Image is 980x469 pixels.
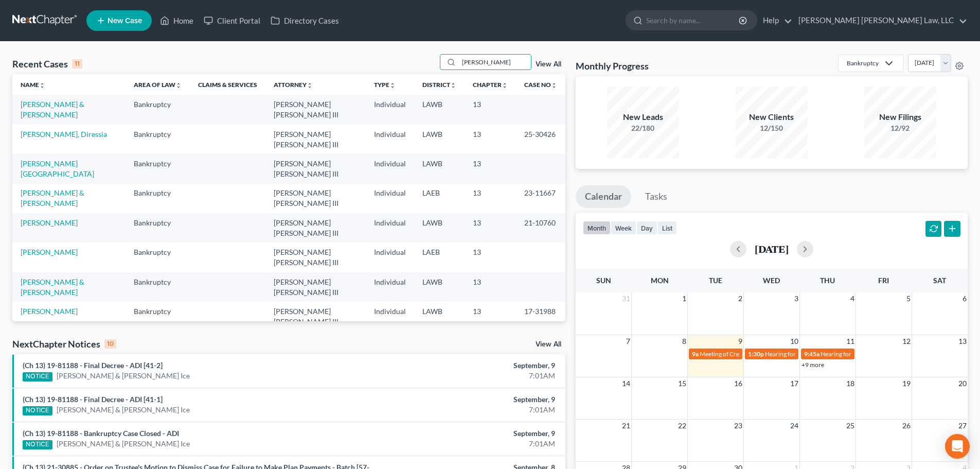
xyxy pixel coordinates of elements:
[576,60,649,72] h3: Monthly Progress
[374,81,396,89] a: Typeunfold_more
[265,272,366,302] td: [PERSON_NAME] [PERSON_NAME] III
[126,95,190,124] td: Bankruptcy
[126,242,190,272] td: Bankruptcy
[820,276,835,285] span: Thu
[765,350,845,358] span: Hearing for [PERSON_NAME]
[265,154,366,183] td: [PERSON_NAME] [PERSON_NAME] III
[175,82,182,89] i: unfold_more
[905,292,912,305] span: 5
[465,184,516,213] td: 13
[21,277,84,297] a: [PERSON_NAME] & [PERSON_NAME]
[465,125,516,154] td: 13
[677,420,687,432] span: 22
[23,429,179,438] a: (Ch 13) 19-81188 - Bankruptcy Case Closed - ADI
[736,123,808,133] div: 12/150
[190,74,265,95] th: Claims & Services
[536,341,561,348] a: View All
[126,154,190,183] td: Bankruptcy
[414,302,465,331] td: LAWB
[646,11,740,30] input: Search by name...
[607,123,679,133] div: 22/180
[845,420,856,432] span: 25
[621,377,631,390] span: 14
[636,221,657,235] button: day
[450,82,456,89] i: unfold_more
[516,302,565,331] td: 17-31988
[21,248,78,256] a: [PERSON_NAME]
[414,154,465,183] td: LAWB
[108,17,142,25] span: New Case
[21,130,107,138] a: [PERSON_NAME], Diressia
[265,95,366,124] td: [PERSON_NAME] [PERSON_NAME] III
[681,292,687,305] span: 1
[465,272,516,302] td: 13
[126,302,190,331] td: Bankruptcy
[821,350,955,358] span: Hearing for [PERSON_NAME] & [PERSON_NAME]
[748,350,764,358] span: 1:30p
[366,213,414,242] td: Individual
[23,440,52,449] div: NOTICE
[126,272,190,302] td: Bankruptcy
[265,302,366,331] td: [PERSON_NAME] [PERSON_NAME] III
[126,213,190,242] td: Bankruptcy
[57,405,190,415] a: [PERSON_NAME] & [PERSON_NAME] Ice
[576,185,631,208] a: Calendar
[366,125,414,154] td: Individual
[516,125,565,154] td: 25-30426
[845,335,856,348] span: 11
[384,428,555,439] div: September, 9
[677,377,687,390] span: 15
[23,361,163,370] a: (Ch 13) 19-81188 - Final Decree - ADI [41-2]
[849,292,856,305] span: 4
[414,213,465,242] td: LAWB
[265,125,366,154] td: [PERSON_NAME] [PERSON_NAME] III
[793,292,799,305] span: 3
[847,59,879,67] div: Bankruptcy
[465,154,516,183] td: 13
[901,335,912,348] span: 12
[57,439,190,449] a: [PERSON_NAME] & [PERSON_NAME] Ice
[274,81,313,89] a: Attorneyunfold_more
[473,81,508,89] a: Chapterunfold_more
[692,350,699,358] span: 9a
[845,377,856,390] span: 18
[933,276,946,285] span: Sat
[21,100,84,119] a: [PERSON_NAME] & [PERSON_NAME]
[878,276,889,285] span: Fri
[12,338,116,350] div: NextChapter Notices
[414,184,465,213] td: LAEB
[957,377,968,390] span: 20
[681,335,687,348] span: 8
[524,81,557,89] a: Case Nounfold_more
[789,335,799,348] span: 10
[551,82,557,89] i: unfold_more
[536,61,561,68] a: View All
[104,339,116,349] div: 10
[366,242,414,272] td: Individual
[864,111,936,123] div: New Filings
[901,377,912,390] span: 19
[502,82,508,89] i: unfold_more
[265,242,366,272] td: [PERSON_NAME] [PERSON_NAME] III
[736,111,808,123] div: New Clients
[265,184,366,213] td: [PERSON_NAME] [PERSON_NAME] III
[789,420,799,432] span: 24
[657,221,677,235] button: list
[801,361,824,369] a: +9 more
[864,123,936,133] div: 12/92
[789,377,799,390] span: 17
[366,272,414,302] td: Individual
[651,276,669,285] span: Mon
[155,11,199,30] a: Home
[384,439,555,449] div: 7:01AM
[763,276,780,285] span: Wed
[199,11,265,30] a: Client Portal
[737,335,743,348] span: 9
[737,292,743,305] span: 2
[636,185,676,208] a: Tasks
[72,59,82,68] div: 11
[384,405,555,415] div: 7:01AM
[961,292,968,305] span: 6
[621,420,631,432] span: 21
[465,95,516,124] td: 13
